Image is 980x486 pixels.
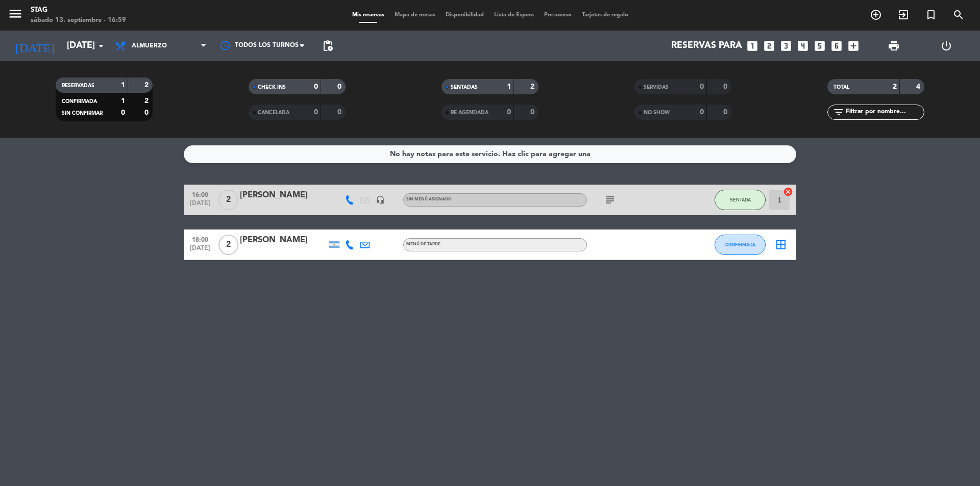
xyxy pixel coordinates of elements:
strong: 2 [144,82,151,89]
span: CHECK INS [258,85,286,90]
i: cancel [783,187,793,197]
strong: 0 [337,109,344,116]
span: Disponibilidad [440,12,489,18]
span: pending_actions [322,40,334,52]
strong: 0 [144,109,151,116]
span: Pre-acceso [539,12,577,18]
i: looks_4 [796,39,810,53]
span: SENTADA [730,197,751,202]
i: filter_list [832,106,845,118]
i: looks_two [763,39,776,53]
span: Almuerzo [132,42,167,49]
button: SENTADA [715,190,766,210]
div: STAG [31,5,126,15]
i: exit_to_app [897,9,910,21]
i: border_all [775,239,787,251]
span: CANCELADA [258,110,289,115]
strong: 0 [530,109,536,116]
strong: 1 [507,83,511,90]
strong: 2 [893,83,897,90]
div: LOG OUT [920,31,972,61]
span: 2 [218,235,238,255]
span: NO SHOW [644,110,670,115]
span: Tarjetas de regalo [577,12,633,18]
i: [DATE] [8,35,62,57]
span: CONFIRMADA [725,242,755,247]
span: Lista de Espera [489,12,539,18]
i: looks_5 [813,39,826,53]
span: Mapa de mesas [389,12,440,18]
span: RESERVADAS [62,83,94,88]
strong: 1 [121,82,125,89]
i: turned_in_not [925,9,937,21]
span: [DATE] [187,245,213,257]
i: looks_6 [830,39,843,53]
span: Mis reservas [347,12,389,18]
div: No hay notas para este servicio. Haz clic para agregar una [390,148,591,160]
i: headset_mic [376,195,385,204]
span: Reservas para [671,41,742,51]
strong: 4 [916,83,922,90]
strong: 0 [121,109,125,116]
button: menu [8,6,23,25]
i: looks_one [746,39,759,53]
i: menu [8,6,23,21]
strong: 2 [144,97,151,105]
button: CONFIRMADA [715,235,766,255]
div: sábado 13. septiembre - 16:59 [31,15,126,25]
span: 16:00 [187,188,213,200]
i: arrow_drop_down [95,40,107,52]
div: [PERSON_NAME] [240,189,327,202]
strong: 0 [700,109,704,116]
span: 2 [218,190,238,210]
span: SENTADAS [451,85,478,90]
span: Sin menú asignado [406,197,452,201]
span: RE AGENDADA [451,110,488,115]
i: add_circle_outline [870,9,882,21]
span: [DATE] [187,200,213,212]
strong: 1 [121,97,125,105]
span: SERVIDAS [644,85,669,90]
strong: 0 [507,109,511,116]
i: subject [604,194,616,206]
strong: 2 [530,83,536,90]
div: [PERSON_NAME] [240,234,327,247]
i: search [952,9,965,21]
span: SIN CONFIRMAR [62,111,103,116]
strong: 0 [337,83,344,90]
input: Filtrar por nombre... [845,107,924,118]
strong: 0 [723,83,729,90]
strong: 0 [700,83,704,90]
i: looks_3 [779,39,793,53]
strong: 0 [314,83,318,90]
span: CONFIRMADA [62,99,97,104]
strong: 0 [723,109,729,116]
i: add_box [847,39,860,53]
i: power_settings_new [940,40,952,52]
span: TOTAL [834,85,849,90]
span: 18:00 [187,233,213,245]
strong: 0 [314,109,318,116]
span: print [888,40,900,52]
span: Menú de tarde [406,242,440,246]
